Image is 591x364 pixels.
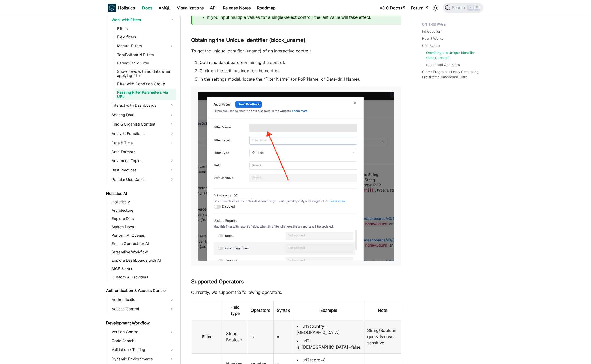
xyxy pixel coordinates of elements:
[110,257,176,264] a: Explore Dashboards with AI
[110,273,176,281] a: Custom AI Providers
[110,232,176,239] a: Perform AI Queries
[422,69,480,79] a: Other: Programmatically Generating Pre-filtered Dashboard URLs
[155,4,174,12] a: AMQL
[110,148,176,156] a: Data Formats
[116,25,176,32] a: Filters
[110,223,176,231] a: Search Docs
[139,4,155,12] a: Docs
[200,68,401,74] li: Click on the settings icon for the control.
[108,4,116,12] img: Holistics
[110,240,176,247] a: Enrich Context for AI
[297,323,361,336] li: url?country=[GEOGRAPHIC_DATA]
[191,320,223,353] th: Filter
[110,111,176,119] a: Sharing Data
[116,80,176,88] a: Filter with Condition Group
[110,215,176,222] a: Explore Data
[191,278,401,285] h3: Supported Operators
[110,16,176,24] a: Work with Filters
[116,68,176,79] a: Show rows with no data when applying filter
[207,14,395,20] li: If you input multiple values for a single-select control, the last value will take effect.
[297,338,361,350] li: url?is_[DEMOGRAPHIC_DATA]=false
[110,101,176,110] a: Interact with Dashboards
[377,4,408,12] a: v3.0 Docs
[426,62,460,67] a: Supported Operators
[110,207,176,214] a: Architecture
[191,37,401,44] h3: Obtaining the Unique Identifier (block_uname)
[110,265,176,272] a: MCP Server
[110,120,176,128] a: Find & Organize Content
[274,301,293,320] th: Syntax
[110,166,176,174] a: Best Practices
[191,289,401,295] p: Currently, we support the following operators:
[174,4,207,12] a: Visualizations
[364,320,401,353] td: String/Boolean query is case-sensitive
[116,51,176,58] a: Top/Bottom N Filters
[223,320,247,353] td: String, Boolean
[116,42,176,50] a: Manual Filters
[110,355,176,363] a: Dynamic Environments
[110,248,176,256] a: Streamline Workflow
[200,76,401,82] li: In the settings modal, locate the “Filter Name” (or PoP Name, or Date-drill Name).
[118,5,135,11] b: Holistics
[450,5,468,10] span: Search
[274,320,293,353] td: =
[422,29,441,34] a: Introduction
[116,59,176,67] a: Parent-Child Filter
[422,43,440,48] a: URL Syntax
[110,157,176,165] a: Advanced Topics
[408,4,431,12] a: Forum
[110,295,176,304] a: Authentication
[247,301,274,320] th: Operators
[110,198,176,206] a: Holistics AI
[422,36,443,41] a: How It Works
[110,139,176,147] a: Date & Time
[110,345,176,354] a: Validation / Testing
[105,287,176,294] a: Authentication & Access Control
[297,357,361,363] li: url?score=8
[200,59,401,65] li: Open the dashboard containing the control.
[108,4,135,12] a: HolisticsHolistics
[207,4,220,12] a: API
[110,328,176,336] a: Version Control
[293,301,364,320] th: Example
[116,33,176,41] a: Field filters
[426,50,478,60] a: Obtaining the Unique Identifier (block_uname)
[431,4,440,12] button: Switch between dark and light mode (currently light mode)
[116,89,176,100] a: Passing Filter Parameters via URL
[110,305,167,313] a: Access Control
[220,4,254,12] a: Release Notes
[474,5,480,10] kbd: K
[443,3,483,13] button: Search (Command+K)
[254,4,279,12] a: Roadmap
[110,337,176,344] a: Code Search
[110,175,176,184] a: Popular Use Cases
[102,16,181,364] nav: Docs sidebar
[364,301,401,320] th: Note
[105,190,176,197] a: Holistics AI
[167,305,176,313] button: Expand sidebar category 'Access Control'
[105,319,176,327] a: Development Workflow
[223,301,247,320] th: Field Type
[191,48,401,54] p: To get the unique identifier (uname) of an interactive control:
[110,129,176,138] a: Analytic Functions
[247,320,274,353] td: is
[468,5,473,10] kbd: ⌘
